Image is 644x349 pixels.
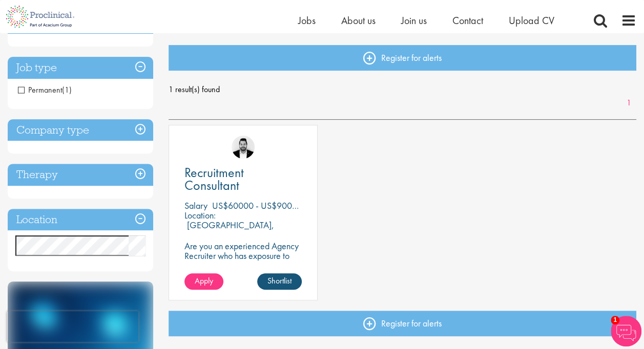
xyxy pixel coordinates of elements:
[401,14,427,27] a: Join us
[8,209,153,231] h3: Location
[169,311,636,336] a: Register for alerts
[212,200,341,211] p: US$60000 - US$90000 per annum
[257,273,302,290] a: Shortlist
[341,14,376,27] a: About us
[7,311,138,342] iframe: reCAPTCHA
[8,119,153,141] h3: Company type
[184,164,244,194] span: Recruitment Consultant
[184,209,216,221] span: Location:
[169,45,636,71] a: Register for alerts
[509,14,554,27] a: Upload CV
[18,84,72,95] span: Permanent
[195,275,213,286] span: Apply
[184,273,223,290] a: Apply
[184,219,274,241] p: [GEOGRAPHIC_DATA], [GEOGRAPHIC_DATA]
[184,200,207,211] span: Salary
[621,97,636,109] a: 1
[169,82,636,97] span: 1 result(s) found
[8,164,153,186] h3: Therapy
[184,166,302,192] a: Recruitment Consultant
[611,316,619,324] span: 1
[232,136,255,159] img: Ross Wilkings
[298,14,316,27] a: Jobs
[62,84,72,95] span: (1)
[611,316,641,346] img: Chatbot
[184,241,302,280] p: Are you an experienced Agency Recruiter who has exposure to the Life Sciences market and looking ...
[452,14,483,27] a: Contact
[8,57,153,79] h3: Job type
[18,84,62,95] span: Permanent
